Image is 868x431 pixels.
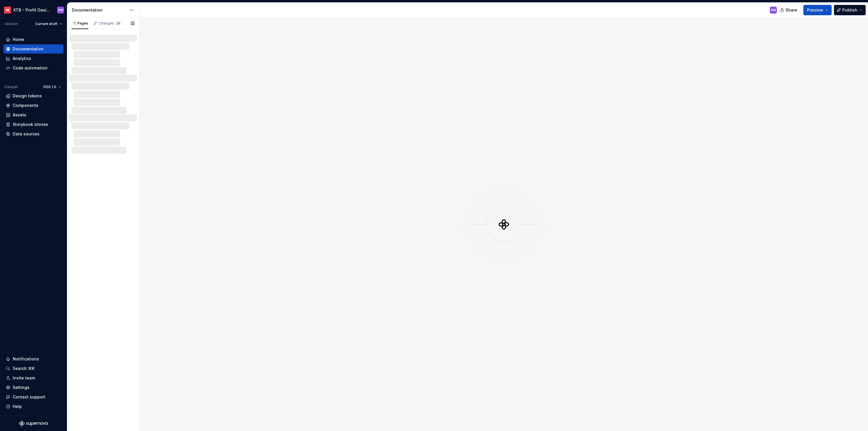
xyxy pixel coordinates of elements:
[13,93,42,99] div: Design tokens
[3,63,63,73] a: Code automation
[3,129,63,139] a: Data sources
[13,7,50,13] div: XTB - Profit Design System
[785,7,797,13] span: Share
[771,8,776,12] div: BW
[3,402,63,411] button: Help
[5,22,18,26] div: Version
[13,394,45,400] div: Contact support
[41,83,63,91] button: PDS 1.0
[5,85,18,89] div: Dataset
[72,21,88,26] div: Pages
[1,4,66,16] button: XTB - Profit Design SystemBW
[4,7,11,14] img: 69bde2f7-25a0-4577-ad58-aa8b0b39a544.png
[44,85,56,89] span: PDS 1.0
[35,22,57,26] span: Current draft
[3,392,63,402] button: Contact support
[13,385,29,390] div: Settings
[3,91,63,101] a: Design tokens
[3,120,63,129] a: Storybook stories
[13,404,22,409] div: Help
[33,20,65,28] button: Current draft
[13,375,35,381] div: Invite team
[99,21,121,26] div: Changes
[3,373,63,383] a: Invite team
[13,46,44,52] div: Documentation
[13,131,40,137] div: Data sources
[3,54,63,63] a: Analytics
[13,356,39,362] div: Notifications
[13,122,48,127] div: Storybook stories
[72,7,126,13] div: Documentation
[13,103,38,108] div: Components
[803,5,832,15] button: Preview
[13,65,48,71] div: Code automation
[3,364,63,373] button: Search ⌘K
[13,366,35,371] div: Search ⌘K
[13,112,26,118] div: Assets
[807,7,823,13] span: Preview
[3,383,63,392] a: Settings
[13,37,24,42] div: Home
[842,7,857,13] span: Publish
[3,35,63,44] a: Home
[3,110,63,120] a: Assets
[834,5,866,15] button: Publish
[58,8,63,12] div: BW
[3,101,63,110] a: Components
[19,421,48,426] svg: Supernova Logo
[115,21,121,26] span: 28
[13,56,31,61] div: Analytics
[3,44,63,54] a: Documentation
[777,5,801,15] button: Share
[3,354,63,364] button: Notifications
